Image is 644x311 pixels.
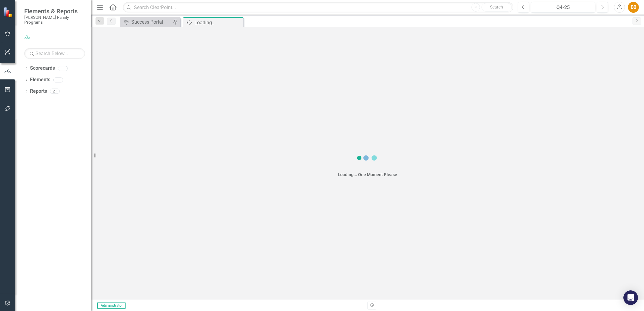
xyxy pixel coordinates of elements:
[531,2,595,13] button: Q4-25
[24,8,85,15] span: Elements & Reports
[30,76,50,83] a: Elements
[24,15,85,25] small: [PERSON_NAME] Family Programs
[623,290,638,305] div: Open Intercom Messenger
[50,89,60,94] div: 21
[533,4,593,11] div: Q4-25
[490,5,503,9] span: Search
[123,2,513,13] input: Search ClearPoint...
[121,18,171,26] a: Success Portal
[131,18,171,26] div: Success Portal
[97,303,126,309] span: Administrator
[30,65,55,72] a: Scorecards
[481,3,512,12] button: Search
[3,7,14,18] img: ClearPoint Strategy
[628,2,639,13] button: BB
[30,88,47,95] a: Reports
[194,19,242,26] div: Loading...
[24,48,85,59] input: Search Below...
[338,172,397,178] div: Loading... One Moment Please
